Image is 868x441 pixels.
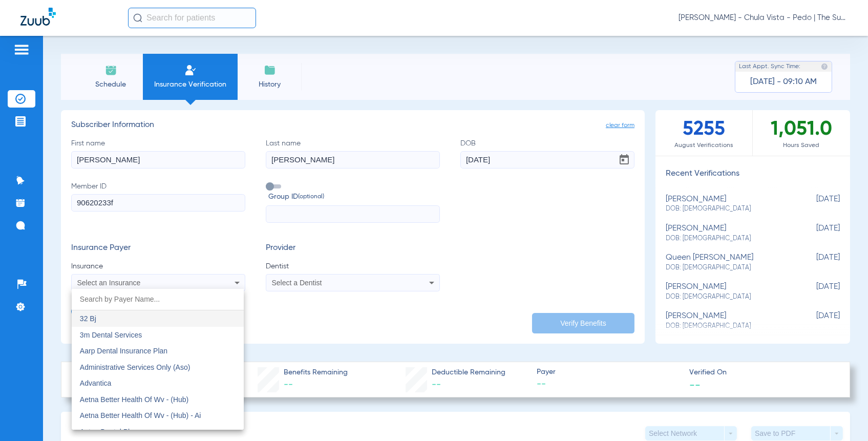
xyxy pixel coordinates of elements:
span: Aetna Dental Plans [80,428,141,436]
input: dropdown search [72,289,244,310]
iframe: Chat Widget [817,392,868,441]
span: 3m Dental Services [80,331,142,339]
span: Advantica [80,379,111,387]
span: 32 Bj [80,314,96,323]
span: Aetna Better Health Of Wv - (Hub) - Ai [80,411,201,419]
span: Administrative Services Only (Aso) [80,363,190,371]
span: Aarp Dental Insurance Plan [80,347,167,355]
span: Aetna Better Health Of Wv - (Hub) [80,395,188,404]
